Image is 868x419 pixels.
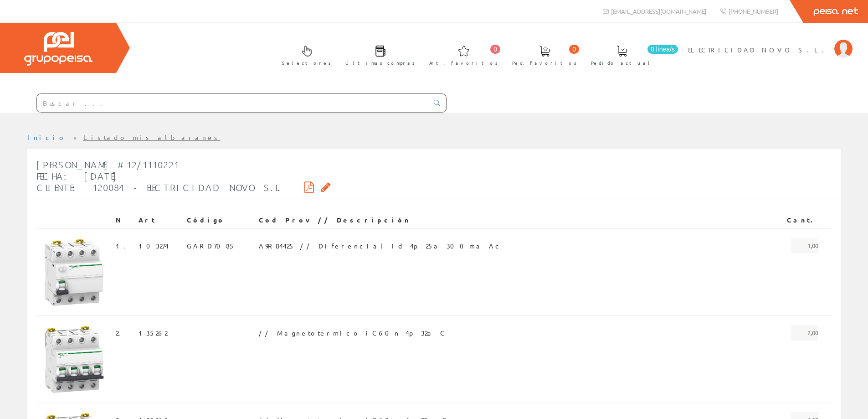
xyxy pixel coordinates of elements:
[183,212,255,228] th: Código
[791,325,818,341] span: 2,00
[688,45,830,54] span: ELECTRICIDAD NOVO S.L.
[116,238,131,253] span: 1
[135,212,183,228] th: Art
[37,94,428,112] input: Buscar ...
[688,38,853,47] a: ELECTRICIDAD NOVO S.L.
[112,212,135,228] th: N
[273,38,336,71] a: Selectores
[123,242,131,250] a: .
[139,325,167,341] span: 135262
[336,38,420,71] a: Últimas compras
[591,58,653,67] span: Pedido actual
[282,58,331,67] span: Selectores
[791,238,818,253] span: 1,00
[27,133,66,141] a: Inicio
[139,238,169,253] span: 103274
[772,212,822,228] th: Cant.
[259,238,503,253] span: A9R84425 // Diferencial Id 4p 25a 300ma Ac
[255,212,772,228] th: Cod Prov // Descripción
[321,184,331,190] i: Solicitar por email copia firmada
[187,238,235,253] span: GARD7085
[40,325,108,393] img: Foto artículo (150x150)
[259,325,447,341] span: // Magnetotermico iC60n 4p 32a C
[36,159,282,193] span: [PERSON_NAME] #12/1110221 Fecha: [DATE] Cliente: 120084 - ELECTRICIDAD NOVO S.L.
[729,7,778,15] span: [PHONE_NUMBER]
[569,45,579,54] span: 0
[83,133,221,141] a: Listado mis albaranes
[24,32,92,66] img: Grupo Peisa
[116,325,126,341] span: 2
[512,58,577,67] span: Ped. favoritos
[304,184,314,190] i: Descargar PDF
[40,238,108,306] img: Foto artículo (150x150)
[611,7,706,15] span: [EMAIL_ADDRESS][DOMAIN_NAME]
[118,329,126,337] a: .
[647,45,678,54] span: 0 línea/s
[345,58,415,67] span: Últimas compras
[490,45,500,54] span: 0
[429,58,498,67] span: Art. favoritos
